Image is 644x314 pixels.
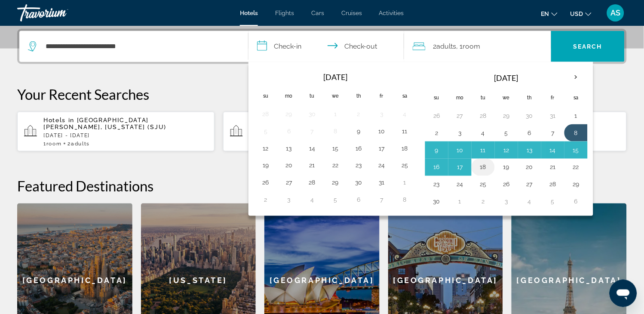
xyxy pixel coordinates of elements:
button: Day 26 [259,177,273,189]
button: Day 28 [259,108,273,120]
p: Your Recent Searches [17,86,627,103]
button: Day 13 [523,144,537,156]
button: Day 21 [305,160,319,172]
button: Day 22 [569,161,583,173]
button: Change language [541,7,558,20]
button: Day 6 [352,194,365,206]
span: 2 [433,40,457,52]
span: Hotels in [43,117,74,123]
button: Day 3 [453,127,467,139]
button: Day 1 [569,110,583,122]
button: Day 27 [282,177,296,189]
button: Day 14 [305,142,319,154]
span: , 1 [457,40,481,52]
span: [GEOGRAPHIC_DATA][PERSON_NAME], [US_STATE] (SJU) [43,117,166,130]
p: [DATE] - [DATE] [43,132,208,139]
button: Day 22 [328,160,342,172]
button: Day 8 [328,125,342,137]
button: Day 9 [430,144,444,156]
button: Day 6 [569,196,583,208]
button: Day 23 [352,160,365,172]
button: Day 6 [523,127,537,139]
button: Day 21 [546,161,560,173]
a: Flights [275,9,294,16]
button: Day 16 [352,142,365,154]
span: Room [46,141,62,147]
button: Day 2 [352,108,365,120]
button: Change currency [570,7,592,20]
button: Day 19 [500,161,513,173]
table: Left calendar grid [254,68,417,209]
span: 1 [43,141,61,147]
button: Day 3 [375,108,389,120]
button: Day 16 [430,161,444,173]
a: Cars [311,9,324,16]
button: Day 28 [476,110,490,122]
button: Day 25 [398,160,412,172]
button: Day 6 [282,125,296,137]
span: USD [570,10,583,17]
button: Day 30 [305,108,319,120]
button: Day 7 [305,125,319,137]
span: AS [611,9,621,17]
button: Day 24 [375,160,389,172]
button: Day 17 [453,161,467,173]
button: Day 3 [282,194,296,206]
button: Day 1 [328,108,342,120]
button: Day 15 [569,144,583,156]
a: Hotels [240,9,258,16]
button: Day 17 [375,142,389,154]
button: User Menu [604,4,627,22]
button: Day 2 [430,127,444,139]
a: Travorium [17,2,103,24]
h2: Featured Destinations [17,178,627,195]
button: Day 28 [546,179,560,191]
th: [DATE] [277,68,393,86]
button: Hotels in [GEOGRAPHIC_DATA][PERSON_NAME], [US_STATE] (SJU)[DATE] - [DATE]1Room2Adults [17,111,215,152]
button: Day 30 [523,110,537,122]
button: Day 31 [375,177,389,189]
button: Day 1 [453,196,467,208]
button: Day 4 [398,108,412,120]
input: Search hotel destination [45,40,235,53]
button: Day 10 [453,144,467,156]
div: Search widget [19,31,625,62]
button: Day 25 [476,179,490,191]
button: Day 11 [398,125,412,137]
button: Day 29 [569,179,583,191]
iframe: Button to launch messaging window [610,280,637,307]
button: Hotels in [GEOGRAPHIC_DATA], [GEOGRAPHIC_DATA] ([GEOGRAPHIC_DATA])[DATE] - [DATE]1Room2Adults [223,111,420,152]
button: Day 4 [305,194,319,206]
button: Select check in and out date [248,31,404,62]
button: Day 1 [398,177,412,189]
button: Day 30 [352,177,365,189]
button: Day 18 [398,142,412,154]
button: Day 7 [375,194,389,206]
button: Day 20 [523,161,537,173]
button: Day 27 [453,110,467,122]
button: Day 7 [546,127,560,139]
button: Day 13 [282,142,296,154]
span: en [541,10,549,17]
button: Day 23 [430,179,444,191]
button: Day 5 [328,194,342,206]
button: Day 18 [476,161,490,173]
button: Day 26 [430,110,444,122]
button: Day 14 [546,144,560,156]
button: Day 11 [476,144,490,156]
button: Day 3 [500,196,513,208]
button: Day 5 [500,127,513,139]
button: Day 28 [305,177,319,189]
button: Day 24 [453,179,467,191]
button: Day 4 [523,196,537,208]
button: Day 10 [375,125,389,137]
button: Day 19 [259,160,273,172]
button: Day 8 [398,194,412,206]
button: Search [551,31,625,62]
th: [DATE] [448,68,564,88]
button: Day 8 [569,127,583,139]
button: Day 12 [500,144,513,156]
